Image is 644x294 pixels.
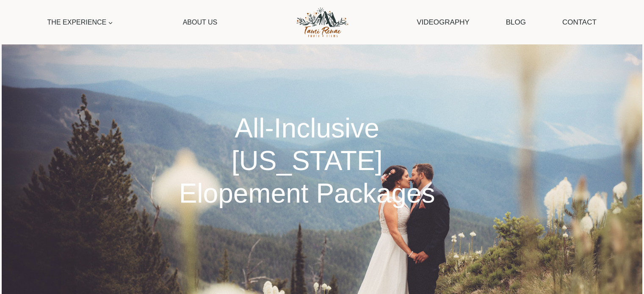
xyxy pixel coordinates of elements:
a: The Experience [43,13,117,32]
a: About Us [179,13,221,32]
nav: Secondary Navigation [412,11,601,33]
span: The Experience [47,17,113,28]
h1: All-Inclusive [US_STATE] Elopement Packages [172,112,442,209]
nav: Primary Navigation [43,13,221,32]
a: Contact [558,11,601,33]
a: Blog [502,11,531,33]
a: Videography [412,11,474,33]
img: Tami Renae Photo & Films Logo [287,5,357,40]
